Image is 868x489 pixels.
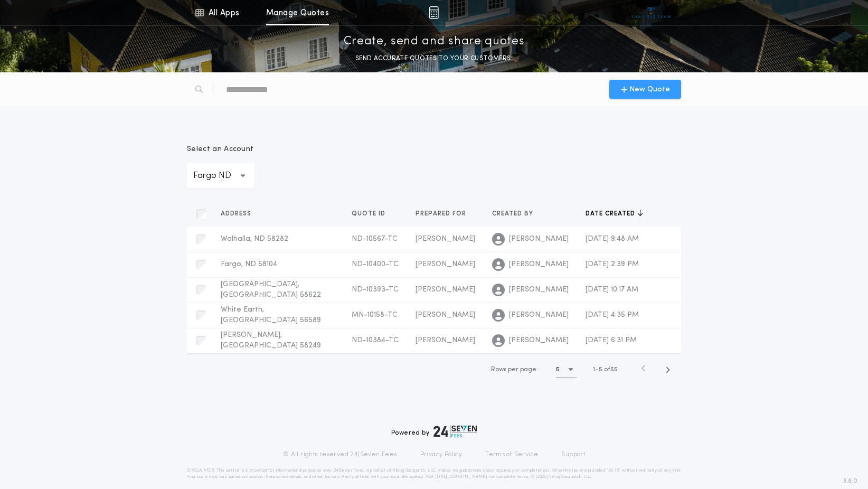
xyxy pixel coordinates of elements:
span: [DATE] 2:39 PM [586,260,639,268]
img: logo [433,425,477,438]
a: Support [561,450,585,459]
p: © All rights reserved. 24|Seven Fees [283,450,397,459]
a: Terms of Service [485,450,538,459]
a: [URL][DOMAIN_NAME] [435,475,487,479]
span: 3.8.0 [843,476,857,486]
button: New Quote [609,80,681,99]
span: [PERSON_NAME] [509,234,569,245]
span: [PERSON_NAME], [GEOGRAPHIC_DATA] 58249 [221,331,321,350]
p: DISCLAIMER: This estimate is provided for informational purposes only. 24|Seven Fees, a product o... [187,467,681,480]
span: [DATE] 10:17 AM [586,286,638,294]
button: Quote ID [352,209,393,219]
button: Address [221,209,259,219]
span: Rows per page: [491,366,538,373]
button: Fargo ND [187,163,254,189]
button: Date created [586,209,643,219]
span: Address [221,210,253,218]
img: vs-icon [631,7,671,18]
span: [PERSON_NAME] [416,260,475,268]
p: Create, send and share quotes [344,33,525,50]
span: Prepared for [416,210,468,218]
a: Privacy Policy [420,450,463,459]
div: Powered by [391,425,477,438]
span: Date created [586,210,637,218]
span: ND-10400-TC [352,260,399,268]
span: [PERSON_NAME] [416,311,475,319]
span: MN-10158-TC [352,311,398,319]
span: [PERSON_NAME] [509,335,569,346]
p: Select an Account [187,144,254,155]
button: Created by [492,209,541,219]
span: [DATE] 9:48 AM [586,235,639,243]
span: ND-10393-TC [352,286,399,294]
img: img [429,6,439,19]
span: [GEOGRAPHIC_DATA], [GEOGRAPHIC_DATA] 58622 [221,280,321,299]
span: [PERSON_NAME] [416,336,475,344]
span: [PERSON_NAME] [509,259,569,270]
span: Created by [492,210,535,218]
span: Fargo, ND 58104 [221,260,277,268]
span: of 55 [604,365,618,374]
h1: 5 [556,364,560,375]
span: [PERSON_NAME] [416,286,475,294]
span: Walhalla, ND 58282 [221,235,288,243]
span: ND-10567-TC [352,235,398,243]
span: [PERSON_NAME] [509,310,569,321]
span: [PERSON_NAME] [416,235,475,243]
span: [DATE] 6:31 PM [586,336,637,344]
span: Quote ID [352,210,388,218]
button: 5 [556,361,577,378]
span: New Quote [629,84,670,95]
span: 1 [593,366,595,373]
span: White Earth, [GEOGRAPHIC_DATA] 56589 [221,306,321,324]
span: [DATE] 4:35 PM [586,311,639,319]
p: Fargo ND [193,170,248,182]
span: 5 [599,366,602,373]
p: SEND ACCURATE QUOTES TO YOUR CUSTOMERS. [355,53,513,64]
span: ND-10384-TC [352,336,399,344]
span: [PERSON_NAME] [509,285,569,295]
